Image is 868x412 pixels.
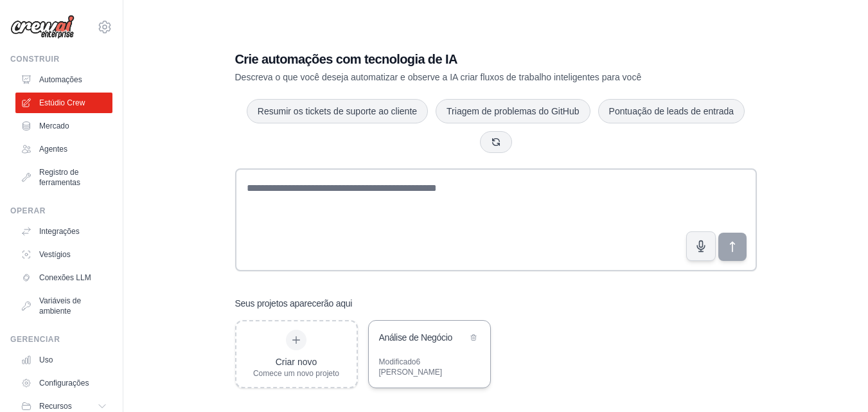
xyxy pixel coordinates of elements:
font: Conexões LLM [39,273,91,282]
font: Construir [10,55,60,64]
a: Uso [15,350,112,370]
a: Registro de ferramentas [15,162,112,193]
font: Mercado [39,121,69,130]
a: Automações [15,69,112,90]
a: Agentes [15,139,112,159]
button: Triagem de problemas do GitHub [436,99,590,123]
a: Estúdio Crew [15,93,112,113]
font: Recursos [39,402,72,411]
font: Vestígios [39,250,71,259]
font: Variáveis ​​de ambiente [39,296,81,316]
img: Logotipo [10,15,75,39]
font: Triagem de problemas do GitHub [447,106,579,116]
button: Excluir projeto [467,331,480,344]
font: Análise de Negócio [379,332,452,343]
font: Configurações [39,379,89,388]
a: Mercado [15,116,112,136]
a: Variáveis ​​de ambiente [15,291,112,321]
font: Resumir os tickets de suporte ao cliente [258,106,417,116]
font: Agentes [39,145,67,154]
font: 6 [PERSON_NAME] [379,357,443,377]
font: Pontuação de leads de entrada [609,106,734,116]
font: Seus projetos aparecerão aqui [235,298,353,309]
font: Operar [10,206,46,215]
font: Estúdio Crew [39,98,85,107]
font: Gerenciar [10,335,60,344]
font: Modificado [379,357,416,366]
font: Integrações [39,227,80,236]
font: Automações [39,75,82,84]
a: Conexões LLM [15,267,112,288]
font: Descreva o que você deseja automatizar e observe a IA criar fluxos de trabalho inteligentes para ... [235,72,642,82]
a: Vestígios [15,244,112,265]
font: Comece um novo projeto [253,369,339,378]
button: Resumir os tickets de suporte ao cliente [247,99,428,123]
button: Clique para falar sobre sua ideia de automação [686,231,716,261]
font: Registro de ferramentas [39,168,80,187]
font: Uso [39,355,53,364]
a: Configurações [15,373,112,393]
button: Receba novas sugestões [480,131,512,153]
button: Pontuação de leads de entrada [598,99,745,123]
a: Integrações [15,221,112,242]
font: Crie automações com tecnologia de IA [235,52,457,66]
font: Criar novo [276,357,317,367]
